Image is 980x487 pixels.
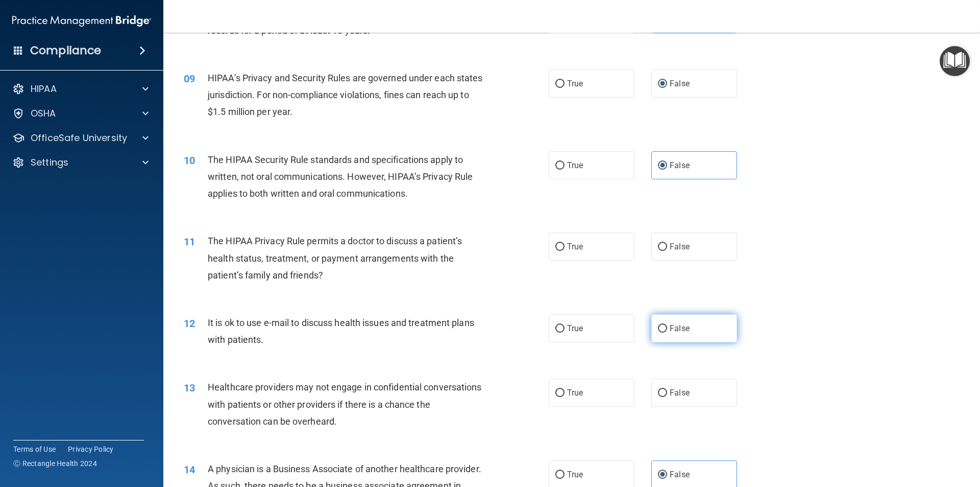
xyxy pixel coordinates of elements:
[555,325,565,333] input: True
[670,323,690,333] span: False
[567,470,583,479] span: True
[658,471,667,479] input: False
[567,388,583,398] span: True
[184,463,195,476] span: 14
[13,458,97,469] span: Ⓒ Rectangle Health 2024
[567,323,583,333] span: True
[555,389,565,397] input: True
[184,236,195,248] span: 11
[208,73,483,117] span: HIPAA’s Privacy and Security Rules are governed under each states jurisdiction. For non-complianc...
[567,160,583,170] span: True
[208,317,474,345] span: It is ok to use e-mail to discuss health issues and treatment plans with patients.
[31,83,57,95] p: HIPAA
[555,471,565,479] input: True
[208,382,482,426] span: Healthcare providers may not engage in confidential conversations with patients or other provider...
[670,470,690,479] span: False
[658,325,667,333] input: False
[12,156,149,169] a: Settings
[658,80,667,88] input: False
[555,162,565,170] input: True
[184,73,195,85] span: 09
[670,160,690,170] span: False
[12,107,149,120] a: OSHA
[31,132,127,144] p: OfficeSafe University
[929,416,968,455] iframe: Drift Widget Chat Controller
[12,83,149,95] a: HIPAA
[184,382,195,394] span: 13
[670,79,690,88] span: False
[208,154,473,199] span: The HIPAA Security Rule standards and specifications apply to written, not oral communications. H...
[670,388,690,398] span: False
[68,444,114,454] a: Privacy Policy
[940,46,970,76] button: Open Resource Center
[184,154,195,167] span: 10
[658,389,667,397] input: False
[567,242,583,251] span: True
[13,444,56,454] a: Terms of Use
[31,156,68,169] p: Settings
[184,317,195,330] span: 12
[670,242,690,251] span: False
[567,79,583,88] span: True
[12,132,149,144] a: OfficeSafe University
[208,8,459,36] span: Under HIPAA, practices are required to keep patient’s medical records for a period of at least 10...
[30,43,101,58] h4: Compliance
[658,162,667,170] input: False
[555,243,565,251] input: True
[555,80,565,88] input: True
[658,243,667,251] input: False
[12,11,151,31] img: PMB logo
[208,236,462,280] span: The HIPAA Privacy Rule permits a doctor to discuss a patient’s health status, treatment, or payme...
[31,107,56,120] p: OSHA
